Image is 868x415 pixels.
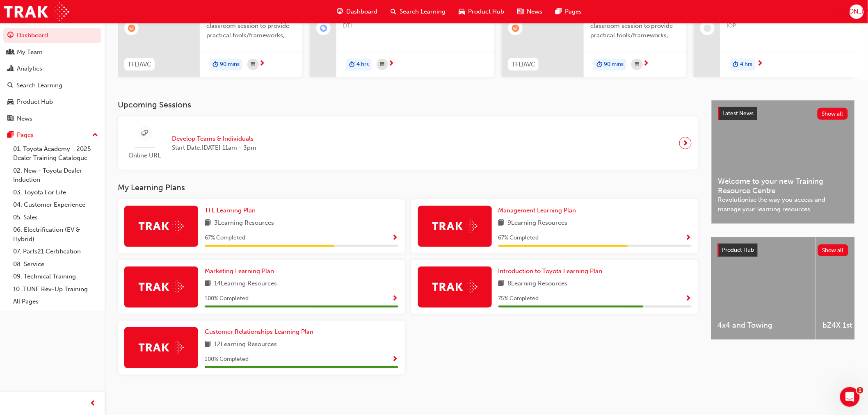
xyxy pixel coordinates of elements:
[392,354,398,365] button: Show Progress
[565,7,582,16] span: Pages
[214,279,277,289] span: 14 Learning Resources
[331,3,384,20] a: guage-iconDashboard
[392,294,398,304] button: Show Progress
[740,60,753,69] span: 4 hrs
[212,59,218,70] span: duration-icon
[498,279,505,289] span: book-icon
[590,12,680,40] span: This is a 90 minute virtual classroom session to provide practical tools/frameworks, behaviours a...
[818,244,849,256] button: Show all
[432,280,477,293] img: Trak
[172,143,256,153] span: Start Date: [DATE] 11am - 3pm
[118,183,698,192] h3: My Learning Plans
[718,107,848,120] a: Latest NewsShow all
[7,82,13,89] span: search-icon
[214,340,277,350] span: 12 Learning Resources
[124,123,692,164] a: Online URLDevelop Teams & IndividualsStart Date:[DATE] 11am - 3pm
[400,7,446,16] span: Search Learning
[337,7,343,17] span: guage-icon
[10,186,101,199] a: 03. Toyota For Life
[205,294,249,303] span: 100 % Completed
[511,3,549,20] a: news-iconNews
[818,108,848,120] button: Show all
[392,356,398,363] span: Show Progress
[205,233,245,243] span: 67 % Completed
[90,399,96,409] span: prev-icon
[17,64,42,73] div: Analytics
[214,218,274,228] span: 3 Learning Resources
[3,45,101,60] a: My Team
[343,21,488,31] span: DTI
[4,2,69,21] img: Trak
[556,7,562,17] span: pages-icon
[206,12,296,40] span: This is a 90 minute virtual classroom session to provide practical tools/frameworks, behaviours a...
[722,246,754,253] span: Product Hub
[10,164,101,186] a: 02. New - Toyota Dealer Induction
[498,206,580,215] a: Management Learning Plan
[498,207,576,214] span: Management Learning Plan
[498,267,603,275] span: Introduction to Toyota Learning Plan
[498,233,539,243] span: 67 % Completed
[172,134,256,144] span: Develop Teams & Individuals
[10,143,101,164] a: 01. Toyota Academy - 2025 Dealer Training Catalogue
[205,355,249,364] span: 100 % Completed
[498,294,539,303] span: 75 % Completed
[7,115,14,123] span: news-icon
[508,279,568,289] span: 8 Learning Resources
[205,328,313,335] span: Customer Relationships Learning Plan
[205,218,211,228] span: book-icon
[384,3,452,20] a: search-iconSearch Learning
[17,97,53,107] div: Product Hub
[685,294,692,304] button: Show Progress
[391,7,397,17] span: search-icon
[17,114,32,123] div: News
[10,211,101,224] a: 05. Sales
[16,81,62,90] div: Search Learning
[10,198,101,211] a: 04. Customer Experience
[3,128,101,143] button: Pages
[518,7,524,17] span: news-icon
[118,100,698,109] h3: Upcoming Sessions
[718,244,848,257] a: Product HubShow all
[205,327,317,337] a: Customer Relationships Learning Plan
[685,235,692,242] span: Show Progress
[7,98,14,106] span: car-icon
[3,78,101,93] a: Search Learning
[683,137,689,149] span: next-icon
[205,267,277,276] a: Marketing Learning Plan
[733,59,739,70] span: duration-icon
[723,110,754,117] span: Latest News
[259,60,265,68] span: next-icon
[139,280,184,293] img: Trak
[347,7,378,16] span: Dashboard
[356,60,369,69] span: 4 hrs
[3,111,101,126] a: News
[604,60,624,69] span: 90 mins
[10,270,101,283] a: 09. Technical Training
[128,60,151,69] span: TFLIAVC
[92,130,98,141] span: up-icon
[718,177,848,195] span: Welcome to your new Training Resource Centre
[711,100,855,224] a: Latest NewsShow allWelcome to your new Training Resource CentreRevolutionise the way you access a...
[512,25,519,32] span: learningRecordVerb_WAITLIST-icon
[685,233,692,243] button: Show Progress
[432,220,477,233] img: Trak
[17,130,34,140] div: Pages
[205,279,211,289] span: book-icon
[685,295,692,303] span: Show Progress
[459,7,465,17] span: car-icon
[452,3,511,20] a: car-iconProduct Hub
[498,218,505,228] span: book-icon
[380,59,384,70] span: calendar-icon
[704,25,711,32] span: learningRecordVerb_NONE-icon
[549,3,589,20] a: pages-iconPages
[392,233,398,243] button: Show Progress
[139,341,184,354] img: Trak
[512,60,535,69] span: TFLIAVC
[205,207,256,214] span: TFL Learning Plan
[3,26,101,128] button: DashboardMy TeamAnalyticsSearch LearningProduct HubNews
[711,237,816,340] a: 4x4 and Towing
[857,387,863,394] span: 1
[124,151,165,160] span: Online URL
[508,218,568,228] span: 9 Learning Resources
